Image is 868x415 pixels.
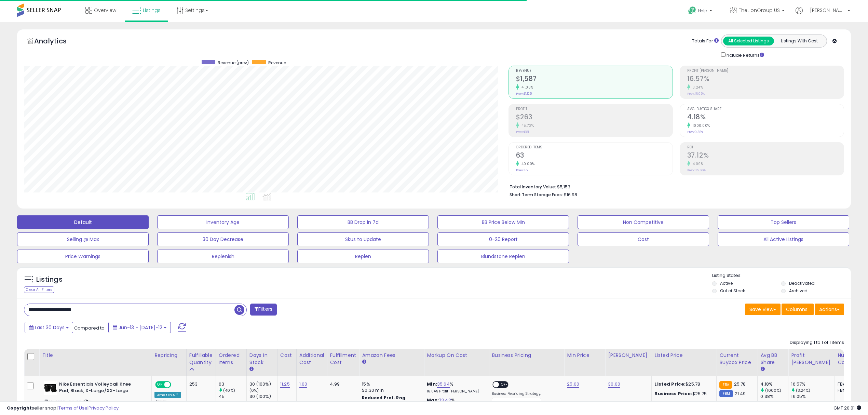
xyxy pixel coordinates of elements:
[299,381,308,388] a: 1.00
[189,352,213,366] div: Fulfillable Quantity
[219,352,244,366] div: Ordered Items
[516,168,528,172] small: Prev: 45
[760,352,785,366] div: Avg BB Share
[156,382,164,388] span: ON
[796,388,811,393] small: (3.24%)
[7,405,119,412] div: seller snap | |
[578,215,709,229] button: Non Competitive
[437,232,569,246] button: 0-20 Report
[427,381,437,387] b: Min:
[516,146,673,149] span: Ordered Items
[510,182,839,190] li: $5,153
[89,405,119,411] a: Privacy Policy
[765,388,782,393] small: (1000%)
[516,151,673,161] h2: 63
[519,85,533,90] small: 41.08%
[698,8,707,14] span: Help
[654,390,692,397] b: Business Price:
[170,382,181,388] span: OFF
[719,390,733,397] small: FBM
[74,325,106,331] span: Compared to:
[17,250,149,263] button: Price Warnings
[687,69,844,73] span: Profit [PERSON_NAME]
[718,215,849,229] button: Top Sellers
[516,113,673,122] h2: $263
[157,250,289,263] button: Replenish
[7,405,32,411] strong: Copyright
[815,304,844,315] button: Actions
[143,7,161,14] span: Listings
[24,286,54,293] div: Clear All Filters
[760,366,764,372] small: Avg BB Share.
[219,393,246,400] div: 45
[782,304,814,315] button: Columns
[804,7,845,14] span: Hi [PERSON_NAME]
[519,161,535,166] small: 40.00%
[719,381,732,389] small: FBA
[42,352,149,359] div: Title
[437,381,450,388] a: 35.64
[119,324,162,331] span: Jun-13 - [DATE]-12
[774,37,825,45] button: Listings With Cost
[690,85,703,90] small: 3.24%
[723,37,774,45] button: All Selected Listings
[492,391,541,396] label: Business Repricing Strategy:
[516,130,529,134] small: Prev: $181
[838,387,860,393] div: FBM: 5
[17,232,149,246] button: Selling @ Max
[516,107,673,111] span: Profit
[427,381,484,394] div: %
[516,92,532,96] small: Prev: $1,125
[683,1,719,22] a: Help
[790,339,844,346] div: Displaying 1 to 1 of 1 items
[687,168,706,172] small: Prev: 35.66%
[249,381,277,387] div: 30 (100%)
[687,92,705,96] small: Prev: 16.05%
[838,352,863,366] div: Num of Comp.
[362,387,419,393] div: $0.30 min
[791,381,835,387] div: 16.57%
[427,352,486,359] div: Markup on Cost
[789,280,815,286] label: Deactivated
[567,381,579,388] a: 25.00
[760,393,788,400] div: 0.38%
[492,352,561,359] div: Business Pricing
[608,352,649,359] div: [PERSON_NAME]
[94,7,116,14] span: Overview
[499,382,510,388] span: OFF
[299,352,324,366] div: Additional Cost
[424,349,489,376] th: The percentage added to the cost of goods (COGS) that forms the calculator for Min & Max prices.
[17,215,149,229] button: Default
[250,304,277,316] button: Filters
[35,324,65,331] span: Last 30 Days
[789,288,808,294] label: Archived
[154,392,181,398] div: Amazon AI *
[578,232,709,246] button: Cost
[249,393,277,400] div: 30 (100%)
[690,161,704,166] small: 4.09%
[734,381,746,387] span: 25.78
[437,215,569,229] button: BB Price Below Min
[564,191,577,198] span: $16.98
[654,352,714,359] div: Listed Price
[720,280,733,286] label: Active
[25,322,73,333] button: Last 30 Days
[59,381,142,396] b: Nike Essentials Volleyball Knee Pad, Black, X-Large/XX-Large
[654,381,686,387] b: Listed Price:
[249,352,274,366] div: Days In Stock
[786,306,808,313] span: Columns
[157,215,289,229] button: Inventory Age
[718,232,849,246] button: All Active Listings
[719,352,755,366] div: Current Buybox Price
[297,215,429,229] button: BB Drop in 7d
[280,381,290,388] a: 11.25
[690,123,710,128] small: 1000.00%
[218,60,249,66] span: Revenue (prev)
[692,38,719,44] div: Totals For
[268,60,286,66] span: Revenue
[36,275,63,284] h5: Listings
[280,352,294,359] div: Cost
[516,75,673,84] h2: $1,587
[330,352,356,366] div: Fulfillment Cost
[735,390,746,397] span: 21.49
